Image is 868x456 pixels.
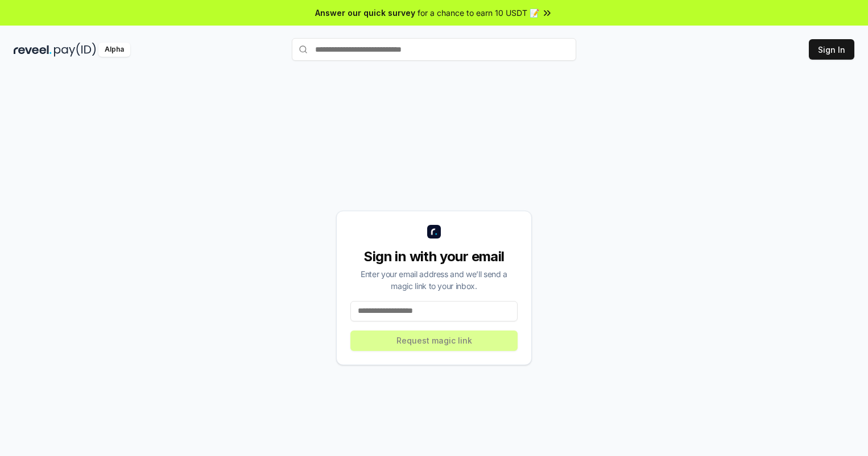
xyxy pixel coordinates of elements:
img: logo_small [427,225,441,239]
img: pay_id [54,43,96,57]
span: Answer our quick survey [315,7,415,19]
span: for a chance to earn 10 USDT 📝 [418,7,539,19]
div: Enter your email address and we’ll send a magic link to your inbox. [350,268,518,292]
div: Sign in with your email [350,248,518,266]
button: Sign In [809,39,854,60]
div: Alpha [98,43,130,57]
img: reveel_dark [14,43,52,57]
